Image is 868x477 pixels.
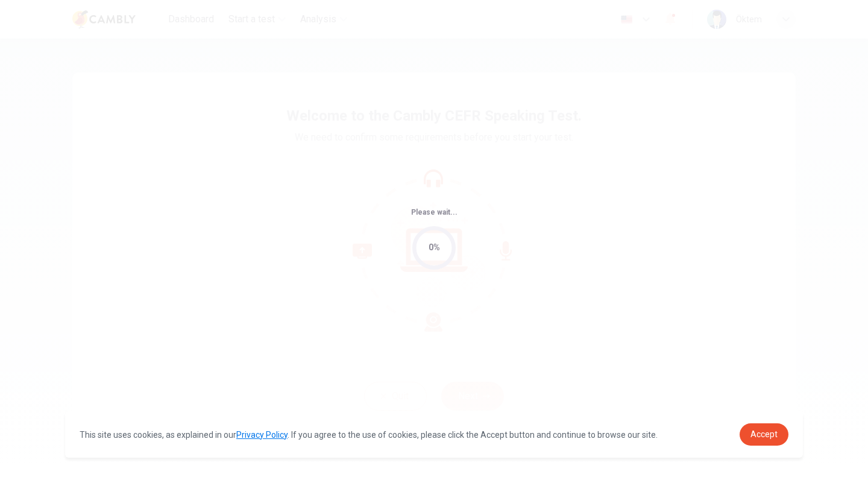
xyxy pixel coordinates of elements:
span: This site uses cookies, as explained in our . If you agree to the use of cookies, please click th... [80,430,658,440]
a: dismiss cookie message [740,423,788,446]
a: Privacy Policy [236,430,288,440]
span: Please wait... [411,208,458,216]
div: cookieconsent [65,411,803,458]
div: 0% [429,241,440,254]
span: Accept [750,429,778,439]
